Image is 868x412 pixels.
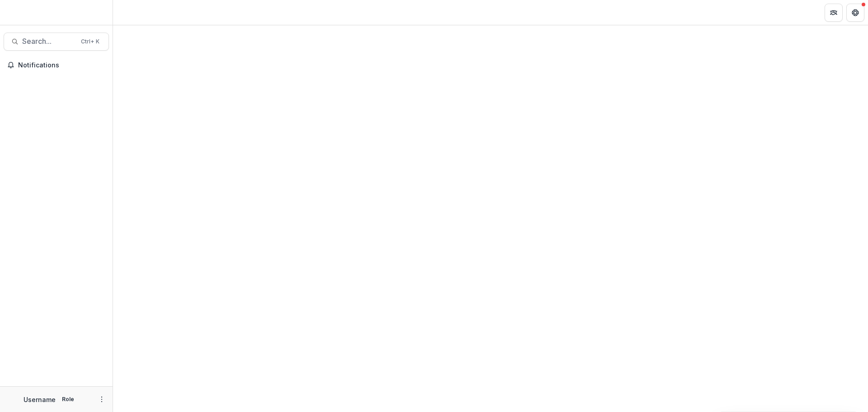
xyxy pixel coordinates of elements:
button: Search... [4,33,109,51]
button: More [96,394,107,405]
span: Search... [22,37,75,46]
button: Get Help [846,4,864,22]
span: Notifications [18,62,105,69]
div: Ctrl + K [79,37,101,47]
p: Username [24,395,56,404]
button: Partners [825,4,843,22]
button: Notifications [4,58,109,72]
nav: breadcrumb [117,6,155,19]
p: Role [59,395,77,403]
